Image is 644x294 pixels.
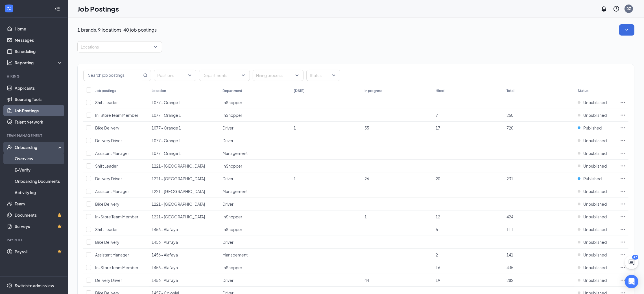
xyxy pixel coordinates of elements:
span: 1456 - Alafaya [152,278,178,283]
span: 35 [365,125,369,130]
div: Payroll [7,238,62,242]
span: Delivery Driver [95,176,122,181]
div: Job postings [95,88,116,93]
span: Bike Delivery [95,201,119,207]
span: 1077 - Orange 1 [152,125,181,130]
span: 111 [507,227,514,232]
span: Driver [223,125,234,130]
td: InShopper [220,109,291,122]
svg: Ellipses [620,214,626,220]
span: Shift Leader [95,227,118,232]
svg: Ellipses [620,277,626,283]
svg: Ellipses [620,239,626,245]
span: In-Store Team Member [95,113,138,118]
input: Search job postings [84,70,142,81]
svg: Notifications [601,5,607,12]
a: E-Verify [15,164,63,175]
span: 12 [436,214,440,219]
span: Unpublished [583,239,607,245]
span: 231 [507,176,514,181]
span: InShopper [223,214,243,219]
span: Unpublished [583,277,607,283]
span: 16 [436,265,440,270]
span: Shift Leader [95,163,118,168]
span: Management [223,252,248,257]
svg: UserCheck [7,144,12,150]
a: Team [15,198,63,209]
span: Published [583,125,602,131]
th: Status [575,85,617,96]
td: Driver [220,134,291,147]
svg: Ellipses [620,176,626,181]
a: Onboarding Documents [15,175,63,187]
svg: Ellipses [620,252,626,258]
span: 250 [507,113,514,118]
div: DZ [626,6,631,11]
td: InShopper [220,96,291,109]
a: SurveysCrown [15,221,63,232]
div: Location [152,88,166,93]
td: Management [220,249,291,261]
div: Team Management [7,133,62,138]
span: 1221 - [GEOGRAPHIC_DATA] [152,214,205,219]
td: 1221 - Altamonte [149,160,220,172]
td: 1077 - Orange 1 [149,134,220,147]
span: 1456 - Alafaya [152,252,178,257]
th: Hired [433,85,504,96]
svg: Ellipses [620,265,626,270]
td: 1456 - Alafaya [149,274,220,287]
div: Reporting [15,60,63,65]
div: Department [223,88,243,93]
span: 2 [436,252,438,257]
span: In-Store Team Member [95,214,138,219]
span: 1456 - Alafaya [152,240,178,245]
svg: SmallChevronDown [624,27,630,33]
a: Home [15,23,63,34]
span: 1077 - Orange 1 [152,113,181,118]
svg: Ellipses [620,227,626,232]
td: InShopper [220,160,291,172]
svg: Ellipses [620,100,626,105]
a: Applicants [15,82,63,94]
th: [DATE] [291,85,362,96]
span: Shift Leader [95,100,118,105]
td: InShopper [220,223,291,236]
svg: WorkstreamLogo [6,6,12,11]
span: 1221 - [GEOGRAPHIC_DATA] [152,201,205,207]
span: 17 [436,125,440,130]
div: Switch to admin view [15,283,54,288]
a: Job Postings [15,105,63,116]
span: Assistant Manager [95,151,129,156]
svg: Ellipses [620,163,626,169]
td: 1456 - Alafaya [149,236,220,249]
span: 1221 - [GEOGRAPHIC_DATA] [152,176,205,181]
span: Unpublished [583,201,607,207]
span: Assistant Manager [95,252,129,257]
span: InShopper [223,100,243,105]
span: 1077 - Orange 1 [152,151,181,156]
span: Published [583,176,602,181]
span: Driver [223,138,234,143]
svg: Collapse [54,6,60,12]
span: Driver [223,278,234,283]
svg: Ellipses [620,112,626,118]
a: Overview [15,153,63,164]
td: Management [220,147,291,160]
svg: MagnifyingGlass [143,73,148,78]
p: 1 brands, 9 locations, 40 job postings [77,27,157,33]
svg: Ellipses [620,125,626,131]
span: Unpublished [583,214,607,220]
span: Unpublished [583,252,607,258]
a: DocumentsCrown [15,209,63,221]
span: Unpublished [583,227,607,232]
div: 47 [632,255,638,260]
a: Scheduling [15,46,63,57]
td: 1221 - Altamonte [149,185,220,198]
button: SmallChevronDown [619,24,634,36]
span: InShopper [223,113,243,118]
span: 1 [365,214,367,219]
span: Unpublished [583,188,607,194]
th: In progress [362,85,433,96]
a: Messages [15,34,63,46]
span: Management [223,189,248,194]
